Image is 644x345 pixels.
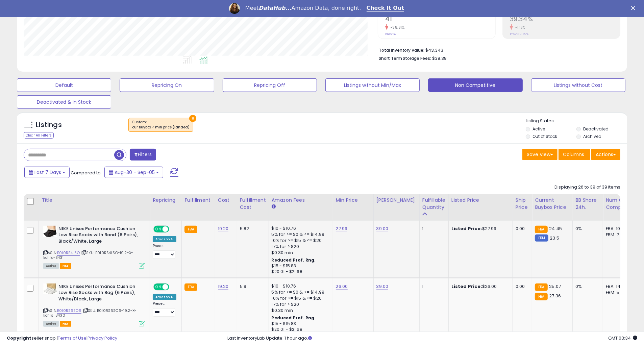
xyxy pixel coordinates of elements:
div: Last InventoryLab Update: 1 hour ago. [227,335,637,342]
b: NIKE Unisex Performance Cushion Low Rise Socks with Bag (6 Pairs), White/Black, Large [58,284,141,304]
button: Actions [591,149,620,160]
div: $27.99 [451,226,507,232]
div: Amazon AI [153,294,176,300]
div: cur buybox < min price (landed) [132,125,190,130]
span: ON [154,226,163,232]
div: Listed Price [451,197,510,204]
div: Amazon AI [153,236,176,242]
div: Fulfillment [184,197,212,204]
div: FBA: 14 [606,284,628,290]
span: Columns [563,151,584,158]
div: Ship Price [516,197,529,211]
button: Non Competitive [428,78,522,92]
label: Archived [583,133,601,139]
small: FBA [184,284,197,291]
b: Listed Price: [451,225,482,232]
li: $43,343 [379,46,615,54]
div: $10 - $10.76 [272,284,328,289]
div: FBA: 10 [606,226,628,232]
div: Preset: [153,244,176,259]
div: Fulfillment Cost [240,197,266,211]
div: 10% for >= $15 & <= $20 [272,295,328,301]
h2: 41 [385,15,495,24]
small: Prev: 67 [385,32,396,36]
a: 19.20 [218,225,229,232]
span: 2025-09-13 03:34 GMT [608,335,637,341]
b: Reduced Prof. Rng. [272,257,316,263]
small: FBM [535,235,548,242]
div: Cost [218,197,234,204]
div: Current Buybox Price [535,197,570,211]
img: 41r0Up0HW-L._SL40_.jpg [43,284,57,294]
div: Meet Amazon Data, done right. [245,5,361,11]
a: 27.99 [336,225,348,232]
small: FBA [535,284,547,291]
h5: Listings [36,120,62,130]
a: 26.00 [336,283,348,290]
button: Last 7 Days [24,167,70,178]
div: FBM: 7 [606,232,628,238]
div: Fulfillable Quantity [422,197,446,211]
span: Compared to: [71,170,102,176]
button: Save View [522,149,558,160]
b: Reduced Prof. Rng. [272,315,316,321]
img: Profile image for Georgie [229,3,240,14]
div: Close [631,6,638,10]
div: $0.30 min [272,250,328,256]
span: FBA [60,321,71,327]
a: B010RS6SO6 [57,308,81,314]
div: Title [42,197,147,204]
div: 5% for >= $0 & <= $14.99 [272,289,328,295]
span: 27.36 [549,293,561,299]
div: Num of Comp. [606,197,630,211]
span: All listings currently available for purchase on Amazon [43,263,59,269]
h2: 39.34% [510,15,620,24]
div: 10% for >= $15 & <= $20 [272,238,328,244]
a: Terms of Use [58,335,86,341]
div: 0.00 [516,226,527,232]
a: Privacy Policy [88,335,117,341]
button: Default [17,78,111,92]
div: $15 - $15.83 [272,263,328,269]
button: Repricing On [120,78,214,92]
div: seller snap | | [7,335,117,342]
a: B010RS4L5O [57,250,80,256]
div: 5% for >= $0 & <= $14.99 [272,231,328,238]
div: [PERSON_NAME] [376,197,417,204]
img: 41PXVSWDViL._SL40_.jpg [43,226,57,237]
small: FBA [535,293,547,300]
button: Listings without Min/Max [325,78,420,92]
div: 0.00 [516,284,527,290]
div: Amazon Fees [272,197,330,204]
a: 19.20 [218,283,229,290]
a: 39.00 [376,225,389,232]
button: × [189,115,196,122]
div: ASIN: [43,284,145,326]
strong: Copyright [7,335,31,341]
small: Prev: 39.79% [510,32,528,36]
a: Check It Out [367,5,404,12]
div: 0% [575,226,598,232]
span: Custom: [132,120,190,130]
span: 23.5 [550,235,560,241]
div: 1 [422,284,443,290]
div: Preset: [153,301,176,317]
button: Listings without Cost [531,78,625,92]
span: ON [154,284,163,290]
div: 17% for > $20 [272,244,328,250]
div: $15 - $15.83 [272,321,328,327]
span: $38.38 [432,55,447,61]
div: $0.30 min [272,307,328,314]
button: Repricing Off [223,78,317,92]
label: Active [532,126,545,132]
span: Last 7 Days [34,169,61,176]
i: DataHub... [259,5,292,11]
div: 1 [422,226,443,232]
div: $20.01 - $21.68 [272,269,328,275]
p: Listing States: [526,118,627,124]
div: $26.00 [451,284,507,290]
div: Displaying 26 to 39 of 39 items [554,184,620,191]
span: | SKU: B010RS6SO6-19.2-X-kohls-3430 [43,308,137,318]
span: OFF [168,284,179,290]
button: Deactivated & In Stock [17,95,111,109]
